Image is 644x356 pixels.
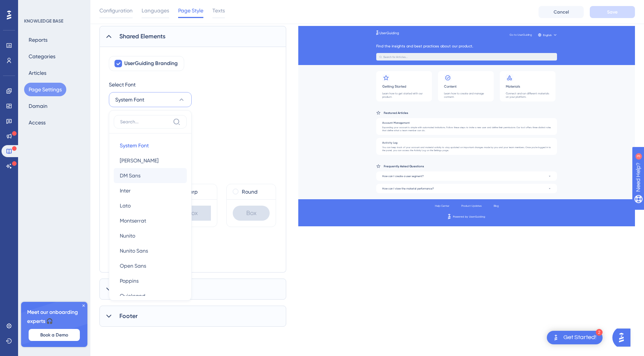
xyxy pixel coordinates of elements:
button: System Font [109,92,192,107]
button: Nunito Sans [114,243,187,258]
button: Access [24,116,50,129]
button: Open Sans [114,258,187,273]
span: System Font [115,95,144,104]
span: Nunito [120,231,135,240]
button: Categories [24,50,60,63]
span: Languages [142,6,169,15]
span: UserGuiding Branding [124,59,178,68]
div: Get Started! [563,333,597,342]
span: Meet our onboarding experts 🎧 [27,308,81,326]
span: Footer [119,312,137,321]
span: Poppins [120,276,139,285]
span: Nunito Sans [120,246,148,255]
div: KNOWLEDGE BASE [24,18,63,24]
button: Articles [24,66,51,80]
span: DM Sans [120,171,140,180]
span: Need Help? [18,2,47,11]
span: [PERSON_NAME] [120,156,159,165]
button: Reports [24,33,52,47]
span: Save [607,9,618,15]
button: Save [590,6,635,18]
button: Lato [114,198,187,213]
span: Montserrat [120,216,146,225]
iframe: UserGuiding AI Assistant Launcher [612,326,635,349]
button: Page Settings [24,83,66,96]
button: Poppins [114,273,187,288]
span: Inter [120,186,131,195]
input: Search... [120,119,170,125]
button: [PERSON_NAME] [114,153,187,168]
img: launcher-image-alternative-text [551,333,560,342]
button: DM Sans [114,168,187,183]
button: System Font [114,138,187,153]
button: Cancel [539,6,584,18]
button: Domain [24,99,52,113]
div: Box [233,206,270,221]
button: Quicksand [114,288,187,303]
div: Open Get Started! checklist, remaining modules: 2 [547,331,603,344]
span: Configuration [99,6,133,15]
span: Page Style [178,6,203,15]
button: Book a Demo [29,329,80,341]
span: Shared Elements [119,32,165,41]
div: 2 [596,329,603,336]
button: Inter [114,183,187,198]
span: Book a Demo [40,332,68,338]
div: 3 [52,4,55,10]
div: Box Roundness [109,172,276,181]
span: Quicksand [120,291,145,300]
button: Montserrat [114,213,187,228]
button: Nunito [114,228,187,243]
span: Lato [120,201,131,210]
div: Select Font [109,80,192,89]
span: Open Sans [120,261,146,270]
label: Round [242,187,258,196]
span: System Font [120,141,149,150]
div: Box [174,206,211,221]
span: Texts [212,6,225,15]
span: Cancel [554,9,569,15]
